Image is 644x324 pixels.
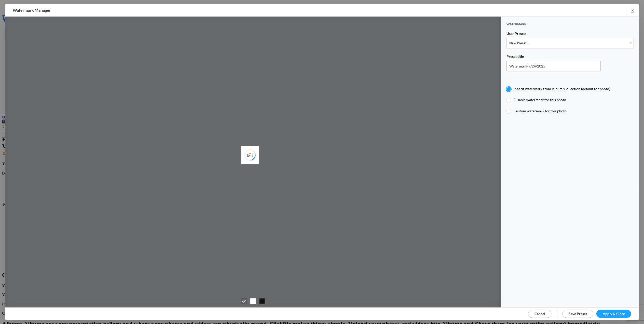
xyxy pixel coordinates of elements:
span: User Presets [506,31,526,38]
h2: Watermark Manager [13,4,416,17]
a: Save Preset [562,310,593,318]
span: Preset title [506,54,524,61]
span: Watermark [506,22,527,31]
input: Name for your Watermark Preset [506,61,601,71]
a: Apply & Close [596,310,631,318]
span: Custom watermark for this photo [514,109,567,113]
span: Inherit watermark from Album/Collection (default for photo) [514,87,610,91]
span: Save Preset [569,312,587,316]
span: Disable watermark for this photo [514,98,566,102]
span: Apply & Close [603,312,625,316]
a: Cancel [528,310,552,318]
span: Cancel [535,312,545,316]
a: × [626,4,639,16]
